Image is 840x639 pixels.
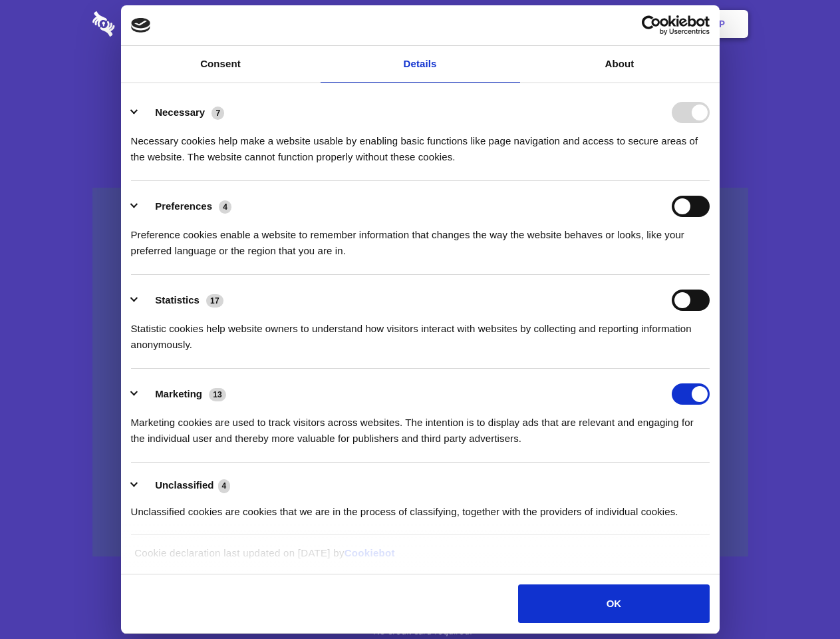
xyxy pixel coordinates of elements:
span: 17 [206,294,223,308]
div: Unclassified cookies are cookies that we are in the process of classifying, together with the pro... [131,494,710,520]
span: 4 [219,200,231,214]
button: Necessary (7) [131,102,233,123]
div: Preference cookies enable a website to remember information that changes the way the website beha... [131,217,710,259]
button: Unclassified (4) [131,477,239,494]
a: Login [603,3,661,45]
label: Marketing [155,388,202,399]
img: logo-wordmark-white-trans-d4663122ce5f474addd5e946df7df03e33cb6a1c49d2221995e7729f52c070b2.svg [92,11,206,37]
a: Usercentrics Cookiebot - opens in a new window [593,15,710,35]
a: Consent [121,46,321,83]
h4: Auto-redaction of sensitive data, encrypted data sharing and self-destructing private chats. Shar... [92,121,748,165]
a: Details [321,46,520,83]
button: Preferences (4) [131,196,240,217]
img: logo [131,18,151,33]
button: Marketing (13) [131,383,235,405]
a: Cookiebot [345,547,395,558]
a: Pricing [390,3,448,45]
label: Preferences [155,200,212,212]
div: Cookie declaration last updated on [DATE] by [124,545,716,571]
a: Contact [539,3,601,45]
button: OK [518,584,709,623]
label: Necessary [155,106,205,118]
a: Wistia video thumbnail [92,188,748,557]
h1: Eliminate Slack Data Loss. [92,60,748,108]
div: Statistic cookies help website owners to understand how visitors interact with websites by collec... [131,311,710,353]
span: 7 [211,106,224,120]
div: Necessary cookies help make a website usable by enabling basic functions like page navigation and... [131,123,710,165]
iframe: Drift Widget Chat Controller [773,572,824,623]
span: 4 [218,479,231,493]
button: Statistics (17) [131,290,232,311]
label: Statistics [155,294,200,306]
div: Marketing cookies are used to track visitors across websites. The intention is to display ads tha... [131,405,710,447]
span: 13 [209,388,226,401]
a: About [520,46,720,83]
